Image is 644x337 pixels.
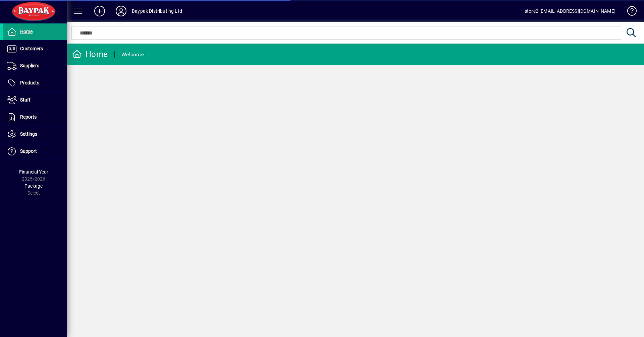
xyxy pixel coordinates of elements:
[20,46,43,51] span: Customers
[20,29,33,34] span: Home
[72,49,108,60] div: Home
[89,5,110,17] button: Add
[3,92,67,109] a: Staff
[20,97,31,103] span: Staff
[20,148,37,154] span: Support
[3,126,67,143] a: Settings
[20,63,39,68] span: Suppliers
[622,1,636,23] a: Knowledge Base
[3,143,67,160] a: Support
[3,58,67,74] a: Suppliers
[3,75,67,91] a: Products
[121,49,144,60] div: Welcome
[20,80,39,85] span: Products
[3,109,67,126] a: Reports
[3,41,67,57] a: Customers
[20,131,37,137] span: Settings
[110,5,132,17] button: Profile
[19,169,48,175] span: Financial Year
[132,6,182,16] div: Baypak Distributing Ltd
[525,6,615,16] div: store2 [EMAIL_ADDRESS][DOMAIN_NAME]
[20,114,37,120] span: Reports
[24,183,43,189] span: Package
